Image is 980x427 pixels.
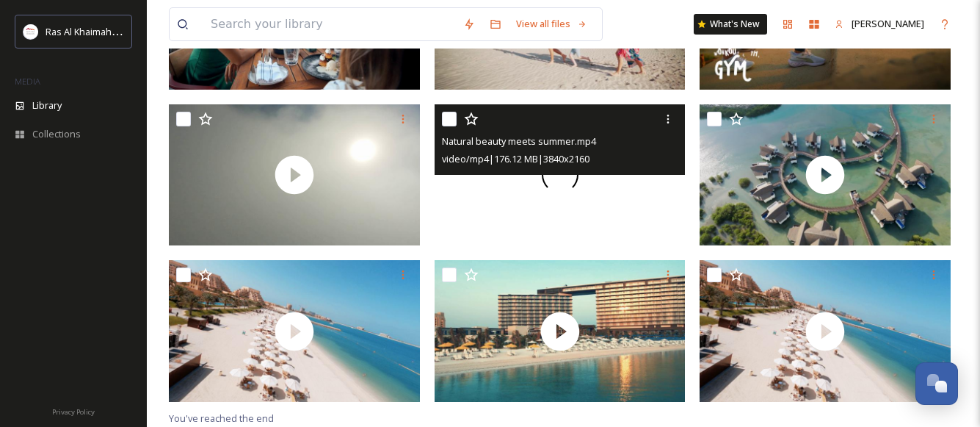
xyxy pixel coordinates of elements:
img: thumbnail [700,104,951,245]
input: Search your library [203,8,456,40]
span: Library [32,98,62,112]
button: Open Chat [915,362,958,405]
span: MEDIA [15,76,40,87]
img: thumbnail [169,260,420,401]
span: Privacy Policy [52,407,95,417]
span: Natural beauty meets summer.mp4 [442,134,596,148]
span: Collections [32,127,81,141]
span: Ras Al Khaimah Tourism Development Authority [46,24,253,38]
img: thumbnail [435,260,686,401]
span: You've reached the end [169,412,274,425]
img: thumbnail [700,260,951,401]
a: Privacy Policy [52,402,95,420]
a: What's New [694,14,767,35]
a: [PERSON_NAME] [827,10,932,38]
img: thumbnail [169,104,420,245]
span: [PERSON_NAME] [852,17,924,30]
a: View all files [509,10,595,38]
span: video/mp4 | 176.12 MB | 3840 x 2160 [442,152,589,165]
img: Logo_RAKTDA_RGB-01.png [23,24,38,39]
